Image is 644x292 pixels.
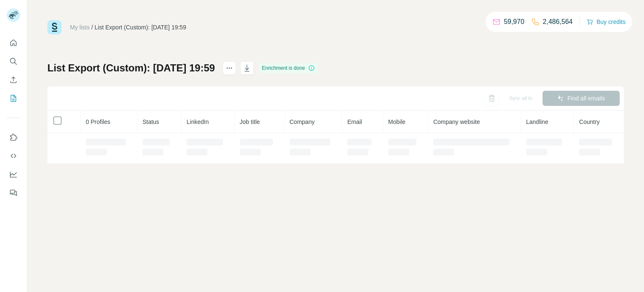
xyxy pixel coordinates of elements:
button: Dashboard [7,167,20,182]
h1: List Export (Custom): [DATE] 19:59 [47,61,215,75]
span: Country [579,118,600,125]
li: / [91,23,93,32]
span: Landline [526,118,548,125]
span: 0 Profiles [86,118,110,125]
div: List Export (Custom): [DATE] 19:59 [95,23,186,32]
button: Quick start [7,35,20,50]
span: Mobile [388,118,405,125]
button: Search [7,54,20,69]
button: actions [223,61,236,75]
p: 2,486,564 [543,17,573,27]
img: Surfe Logo [47,20,62,34]
button: My lists [7,91,20,106]
span: Company [290,118,315,125]
p: 59,970 [504,17,525,27]
button: Use Surfe on LinkedIn [7,130,20,145]
span: Job title [240,118,260,125]
span: LinkedIn [187,118,209,125]
a: My lists [70,24,90,31]
span: Status [143,118,159,125]
button: Enrich CSV [7,72,20,87]
div: Enrichment is done [260,63,318,73]
span: Company website [433,118,480,125]
button: Buy credits [587,16,626,28]
button: Feedback [7,185,20,200]
button: Use Surfe API [7,148,20,163]
span: Email [347,118,362,125]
